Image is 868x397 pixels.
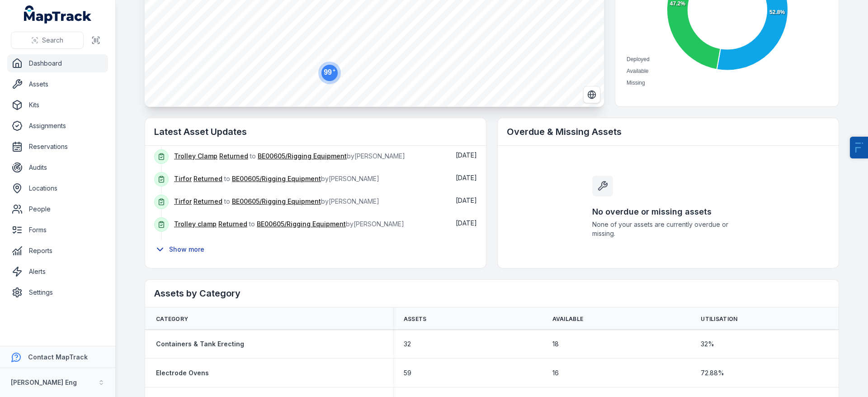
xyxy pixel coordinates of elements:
[7,242,108,260] a: Reports
[7,96,108,114] a: Kits
[7,283,108,301] a: Settings
[552,368,559,378] span: 16
[456,174,477,182] time: 25/08/2025, 9:43:48 am
[156,368,209,378] a: Electrode Ovens
[7,75,108,93] a: Assets
[7,200,108,218] a: People
[174,220,404,228] span: to by [PERSON_NAME]
[7,263,108,281] a: Alerts
[174,174,192,183] a: Tirfor
[7,138,108,156] a: Reservations
[592,220,744,238] span: None of your assets are currently overdue or missing.
[193,174,222,183] a: Returned
[456,151,477,159] span: [DATE]
[552,316,584,323] span: Available
[627,56,650,62] span: Deployed
[456,219,477,227] span: [DATE]
[28,353,88,361] strong: Contact MapTrack
[583,86,600,103] button: Switch to Satellite View
[219,152,248,161] a: Returned
[701,368,724,378] span: 72.88 %
[154,125,477,138] h2: Latest Asset Updates
[7,54,108,72] a: Dashboard
[701,340,714,349] span: 32 %
[154,287,830,300] h2: Assets by Category
[7,221,108,239] a: Forms
[456,196,477,204] span: [DATE]
[507,125,830,138] h2: Overdue & Missing Assets
[24,5,92,24] a: MapTrack
[456,219,477,227] time: 25/08/2025, 9:43:48 am
[11,32,84,49] button: Search
[232,174,321,183] a: BE00605/Rigging Equipment
[258,152,347,161] a: BE00605/Rigging Equipment
[156,316,188,323] span: Category
[456,151,477,159] time: 25/08/2025, 9:43:48 am
[7,158,108,177] a: Audits
[174,220,217,229] a: Trolley clamp
[7,117,108,135] a: Assignments
[7,179,108,197] a: Locations
[257,220,346,229] a: BE00605/Rigging Equipment
[404,316,427,323] span: Assets
[404,368,411,378] span: 59
[218,220,247,229] a: Returned
[154,240,210,259] button: Show more
[627,68,648,74] span: Available
[456,196,477,204] time: 25/08/2025, 9:43:48 am
[232,197,321,206] a: BE00605/Rigging Equipment
[404,340,411,349] span: 32
[592,206,744,218] h3: No overdue or missing assets
[627,80,645,86] span: Missing
[156,340,244,349] a: Containers & Tank Erecting
[174,197,379,205] span: to by [PERSON_NAME]
[174,175,379,182] span: to by [PERSON_NAME]
[42,36,63,45] span: Search
[456,174,477,182] span: [DATE]
[333,68,335,73] tspan: +
[324,68,335,76] text: 99
[174,197,192,206] a: Tirfor
[174,152,217,161] a: Trolley Clamp
[174,152,405,160] span: to by [PERSON_NAME]
[701,316,737,323] span: Utilisation
[11,378,77,386] strong: [PERSON_NAME] Eng
[552,340,559,349] span: 18
[193,197,222,206] a: Returned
